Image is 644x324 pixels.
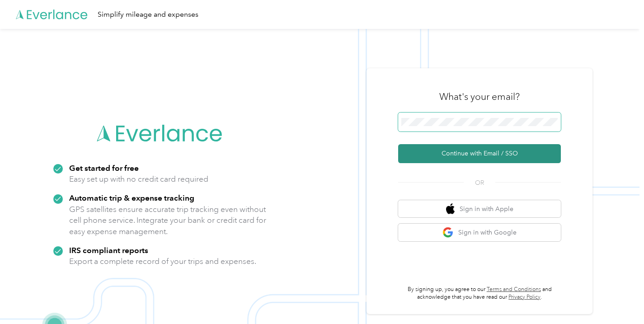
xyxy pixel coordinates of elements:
[398,200,561,218] button: apple logoSign in with Apple
[398,286,561,301] p: By signing up, you agree to our and acknowledge that you have read our .
[508,294,541,301] a: Privacy Policy
[69,256,256,267] p: Export a complete record of your trips and expenses.
[464,178,495,188] span: OR
[69,204,267,237] p: GPS satellites ensure accurate trip tracking even without cell phone service. Integrate your bank...
[439,90,520,103] h3: What's your email?
[487,286,541,293] a: Terms and Conditions
[442,227,454,238] img: google logo
[69,163,139,173] strong: Get started for free
[446,203,455,215] img: apple logo
[69,174,208,185] p: Easy set up with no credit card required
[398,144,561,163] button: Continue with Email / SSO
[98,9,198,20] div: Simplify mileage and expenses
[69,245,148,255] strong: IRS compliant reports
[398,224,561,241] button: google logoSign in with Google
[69,193,194,202] strong: Automatic trip & expense tracking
